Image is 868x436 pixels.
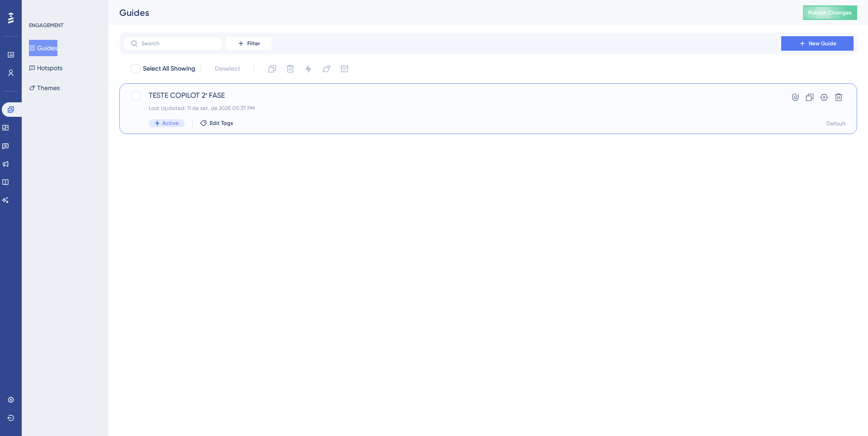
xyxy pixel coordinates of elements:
button: Publish Changes [803,5,857,20]
div: Default [826,120,846,127]
button: Guides [29,40,57,56]
button: Deselect [207,61,248,77]
button: Filter [226,36,271,51]
span: Publish Changes [808,9,852,16]
span: Deselect [215,63,240,74]
span: Edit Tags [210,120,233,127]
button: Themes [29,80,60,96]
div: Last Updated: 11 de set. de 2025 05:37 PM [149,105,755,112]
input: Search [142,40,215,47]
div: Guides [119,6,780,19]
span: Active [162,120,179,127]
span: Filter [247,40,260,47]
span: TESTE COPILOT 2ª FASE [149,90,755,101]
span: Select All Showing [143,63,195,74]
span: New Guide [809,40,836,47]
div: ENGAGEMENT [29,22,63,29]
button: Edit Tags [200,120,233,127]
button: New Guide [781,36,854,51]
button: Hotspots [29,60,62,76]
